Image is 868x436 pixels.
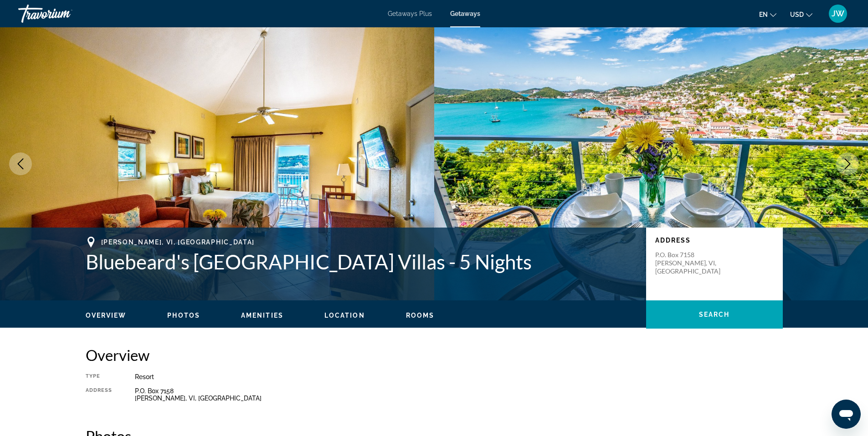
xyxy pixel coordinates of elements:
span: USD [790,11,804,18]
button: Rooms [406,311,435,319]
span: Location [324,312,365,319]
span: Photos [167,312,200,319]
button: Photos [167,311,200,319]
span: Rooms [406,312,435,319]
a: Getaways [450,10,480,17]
div: Resort [135,373,782,380]
iframe: Button to launch messaging window [832,400,861,429]
div: Address [86,387,113,402]
span: JW [832,9,844,18]
span: en [759,11,768,18]
button: User Menu [826,4,850,23]
a: Travorium [18,2,109,25]
div: Type [86,373,113,380]
button: Change language [759,8,776,21]
span: Overview [86,312,127,319]
h2: Overview [86,346,783,364]
p: Address [655,237,774,244]
button: Search [646,300,783,329]
button: Amenities [241,311,283,319]
span: [PERSON_NAME], VI, [GEOGRAPHIC_DATA] [101,238,255,246]
button: Overview [86,311,127,319]
h1: Bluebeard's [GEOGRAPHIC_DATA] Villas - 5 Nights [86,250,637,274]
button: Location [324,311,365,319]
span: Search [699,311,730,318]
div: P.O. Box 7158 [PERSON_NAME], VI, [GEOGRAPHIC_DATA] [135,387,782,402]
button: Previous image [9,152,32,175]
span: Amenities [241,312,283,319]
p: P.O. Box 7158 [PERSON_NAME], VI, [GEOGRAPHIC_DATA] [655,251,728,275]
button: Next image [836,152,859,175]
a: Getaways Plus [388,10,432,17]
button: Change currency [790,8,812,21]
